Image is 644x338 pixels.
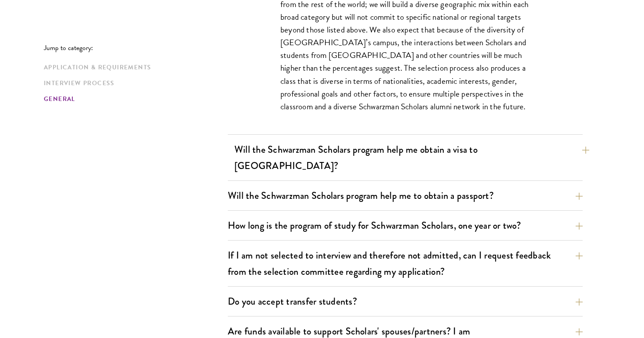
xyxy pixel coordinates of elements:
button: Will the Schwarzman Scholars program help me to obtain a passport? [228,186,583,205]
button: If I am not selected to interview and therefore not admitted, can I request feedback from the sel... [228,245,583,281]
p: Jump to category: [44,44,228,52]
button: Will the Schwarzman Scholars program help me obtain a visa to [GEOGRAPHIC_DATA]? [234,140,589,176]
a: Interview Process [44,79,223,88]
a: Application & Requirements [44,63,223,72]
button: How long is the program of study for Schwarzman Scholars, one year or two? [228,216,583,235]
a: General [44,94,223,104]
button: Do you accept transfer students? [228,291,583,311]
